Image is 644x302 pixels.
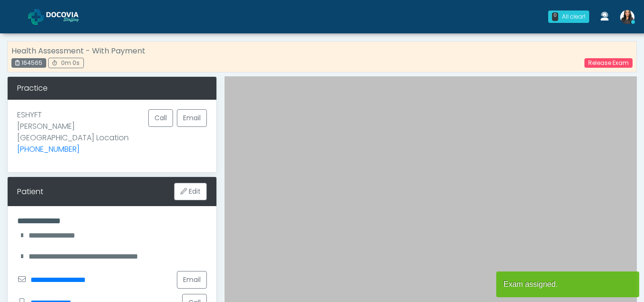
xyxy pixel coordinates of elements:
a: Email [177,271,207,289]
button: Edit [174,183,207,200]
img: Docovia [46,12,94,21]
p: ESHYFT [PERSON_NAME][GEOGRAPHIC_DATA] Location [17,109,148,155]
div: 0 [552,12,558,21]
article: Exam assigned. [496,271,639,297]
div: Patient [17,186,43,198]
img: Viral Patel [620,10,634,24]
strong: Health Assessment - With Payment [11,45,145,56]
a: Email [177,109,207,127]
div: All clear! [562,12,585,21]
a: Docovia [28,1,94,32]
div: 164565 [11,58,46,68]
button: Call [148,109,173,127]
a: Release Exam [584,58,633,68]
img: Docovia [28,9,44,25]
a: 0 All clear! [542,7,595,27]
span: 0m 0s [61,59,80,67]
div: Practice [8,77,216,100]
a: [PHONE_NUMBER] [17,144,80,155]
